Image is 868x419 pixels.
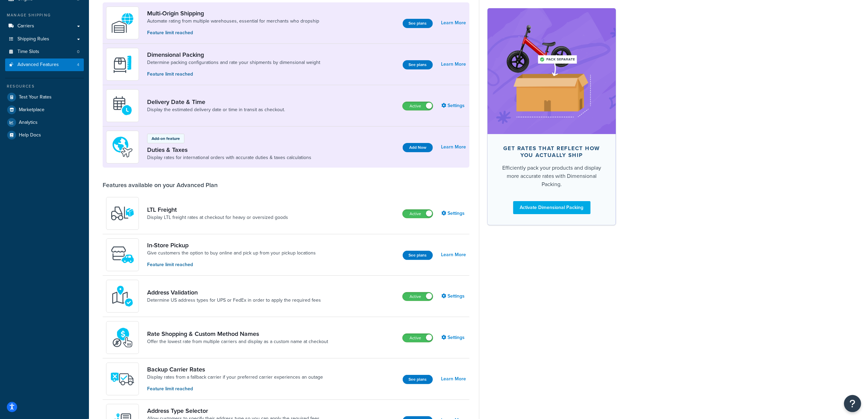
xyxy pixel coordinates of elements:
a: Automate rating from multiple warehouses, essential for merchants who dropship [147,18,319,25]
span: Test Your Rates [19,94,52,100]
a: Learn More [441,60,466,69]
img: feature-image-dim-d40ad3071a2b3c8e08177464837368e35600d3c5e73b18a22c1e4bb210dc32ac.png [498,18,606,124]
img: wfgcfpwTIucLEAAAAASUVORK5CYII= [111,243,134,267]
a: Help Docs [5,129,84,141]
div: Features available on your Advanced Plan [103,181,218,189]
a: Display rates from a fallback carrier if your preferred carrier experiences an outage [147,374,323,381]
span: Marketplace [19,107,44,113]
p: Feature limit reached [147,261,316,269]
a: Advanced Features4 [5,58,84,71]
label: Active [403,334,433,342]
span: 0 [77,49,79,55]
a: Address Type Selector [147,407,320,415]
div: Get rates that reflect how you actually ship [498,145,605,159]
a: Learn More [441,374,466,384]
a: Delivery Date & Time [147,98,285,106]
button: See plans [403,19,433,28]
span: Time Slots [17,49,39,55]
p: Feature limit reached [147,385,323,393]
label: Active [403,292,433,301]
li: Time Slots [5,45,84,58]
span: Shipping Rules [17,36,49,42]
a: Backup Carrier Rates [147,366,323,373]
p: Feature limit reached [147,29,319,37]
button: See plans [403,60,433,69]
button: Open Resource Center [844,395,861,412]
a: Display the estimated delivery date or time in transit as checkout. [147,106,285,113]
a: Test Your Rates [5,91,84,103]
img: y79ZsPf0fXUFUhFXDzUgf+ktZg5F2+ohG75+v3d2s1D9TjoU8PiyCIluIjV41seZevKCRuEjTPPOKHJsQcmKCXGdfprl3L4q7... [111,201,134,225]
span: Analytics [19,120,38,126]
a: In-Store Pickup [147,241,316,249]
a: Learn More [441,250,466,260]
a: Duties & Taxes [147,146,311,154]
a: Learn More [441,142,466,152]
button: See plans [403,251,433,260]
img: icon-duo-feat-backup-carrier-4420b188.png [111,367,134,391]
div: Resources [5,83,84,89]
a: Display LTL freight rates at checkout for heavy or oversized goods [147,214,288,221]
a: Analytics [5,116,84,129]
a: Settings [441,101,466,110]
a: Determine US address types for UPS or FedEx in order to apply the required fees [147,297,321,304]
a: Settings [441,333,466,342]
a: Offer the lowest rate from multiple carriers and display as a custom name at checkout [147,338,328,345]
div: Efficiently pack your products and display more accurate rates with Dimensional Packing. [498,164,605,188]
li: Advanced Features [5,58,84,71]
a: Marketplace [5,104,84,116]
a: Settings [441,209,466,218]
a: Determine packing configurations and rate your shipments by dimensional weight [147,59,320,66]
a: Learn More [441,18,466,28]
a: Address Validation [147,289,321,296]
a: Activate Dimensional Packing [513,201,591,214]
span: Help Docs [19,132,41,138]
a: Multi-Origin Shipping [147,10,319,17]
label: Active [403,210,433,218]
p: Feature limit reached [147,70,320,78]
button: See plans [403,375,433,384]
a: Shipping Rules [5,33,84,45]
img: DTVBYsAAAAAASUVORK5CYII= [111,52,134,76]
a: Give customers the option to buy online and pick up from your pickup locations [147,250,316,257]
img: gfkeb5ejjkALwAAAABJRU5ErkJggg== [111,94,134,118]
img: WatD5o0RtDAAAAAElFTkSuQmCC [111,11,134,35]
img: icon-duo-feat-landed-cost-7136b061.png [111,135,134,159]
span: Carriers [17,23,34,29]
img: kIG8fy0lQAAAABJRU5ErkJggg== [111,284,134,308]
img: icon-duo-feat-rate-shopping-ecdd8bed.png [111,326,134,350]
button: Add Now [403,143,433,152]
a: Dimensional Packing [147,51,320,58]
p: Add-on feature [152,135,180,142]
a: Time Slots0 [5,45,84,58]
span: Advanced Features [17,62,59,68]
label: Active [403,102,433,110]
span: 4 [77,62,79,68]
a: Carriers [5,20,84,32]
a: Display rates for international orders with accurate duties & taxes calculations [147,154,311,161]
a: Settings [441,291,466,301]
a: LTL Freight [147,206,288,213]
div: Manage Shipping [5,12,84,18]
a: Rate Shopping & Custom Method Names [147,330,328,338]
